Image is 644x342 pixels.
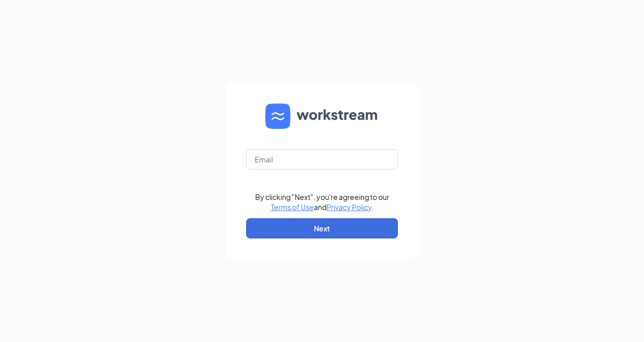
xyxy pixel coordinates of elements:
[255,192,389,212] div: By clicking "Next", you're agreeing to our and .
[246,149,398,169] input: Email
[271,202,314,212] a: Terms of Use
[327,202,372,212] a: Privacy Policy
[265,104,379,129] img: WS logo and Workstream text
[246,218,398,238] button: Next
